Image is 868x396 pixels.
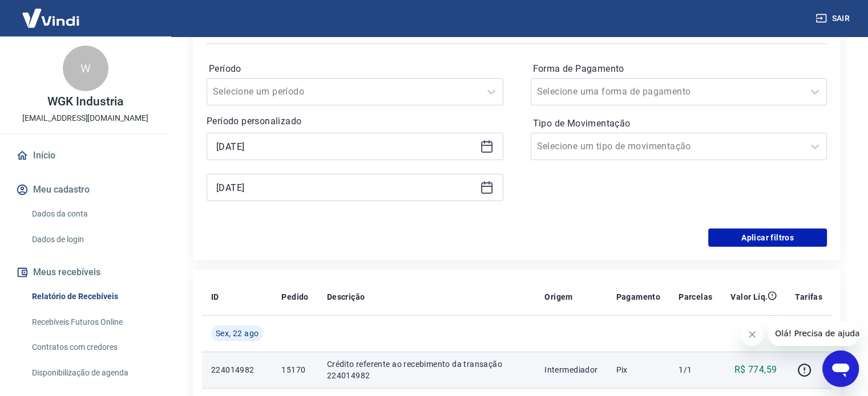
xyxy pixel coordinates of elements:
p: Período personalizado [207,115,503,128]
p: Pedido [281,291,308,303]
p: 224014982 [211,364,263,375]
a: Recebíveis Futuros Online [27,311,157,334]
p: Pix [616,364,660,375]
p: Tarifas [795,291,822,303]
img: Vindi [14,1,88,35]
p: Pagamento [616,291,660,303]
span: Olá! Precisa de ajuda? [7,8,96,17]
p: ID [211,291,219,303]
button: Meus recebíveis [14,260,157,285]
input: Data inicial [216,138,475,155]
p: Parcelas [679,291,712,303]
iframe: Botão para abrir a janela de mensagens [822,350,859,387]
a: Início [14,143,157,168]
a: Disponibilização de agenda [27,361,157,385]
p: Crédito referente ao recebimento da transação 224014982 [327,358,526,381]
a: Relatório de Recebíveis [27,285,157,308]
p: 15170 [281,364,308,375]
p: Valor Líq. [730,291,768,303]
label: Período [209,62,501,76]
a: Contratos com credores [27,336,157,359]
iframe: Fechar mensagem [741,323,764,346]
p: 1/1 [679,364,712,375]
a: Dados da conta [27,202,157,226]
button: Meu cadastro [14,177,157,202]
p: Origem [544,291,572,303]
p: WGK Industria [47,96,123,108]
p: Intermediador [544,364,597,375]
a: Dados de login [27,228,157,251]
p: R$ 774,59 [734,363,777,377]
button: Sair [813,8,854,29]
p: Descrição [327,291,365,303]
p: [EMAIL_ADDRESS][DOMAIN_NAME] [22,112,148,124]
label: Forma de Pagamento [533,62,825,76]
div: W [63,46,108,91]
button: Aplicar filtros [708,228,827,247]
label: Tipo de Movimentação [533,117,825,130]
input: Data final [216,179,475,196]
iframe: Mensagem da empresa [768,321,859,346]
span: Sex, 22 ago [216,328,259,339]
